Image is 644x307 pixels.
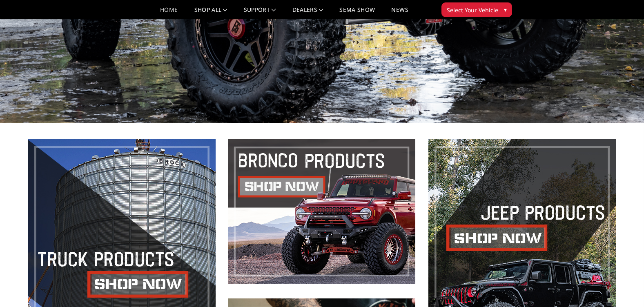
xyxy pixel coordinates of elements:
button: Select Your Vehicle [441,2,512,17]
a: shop all [194,7,227,19]
a: SEMA Show [339,7,375,19]
a: Dealers [292,7,323,19]
span: Select Your Vehicle [447,6,498,14]
a: Support [244,7,276,19]
span: ▾ [504,5,507,14]
a: Home [160,7,178,19]
a: News [391,7,408,19]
